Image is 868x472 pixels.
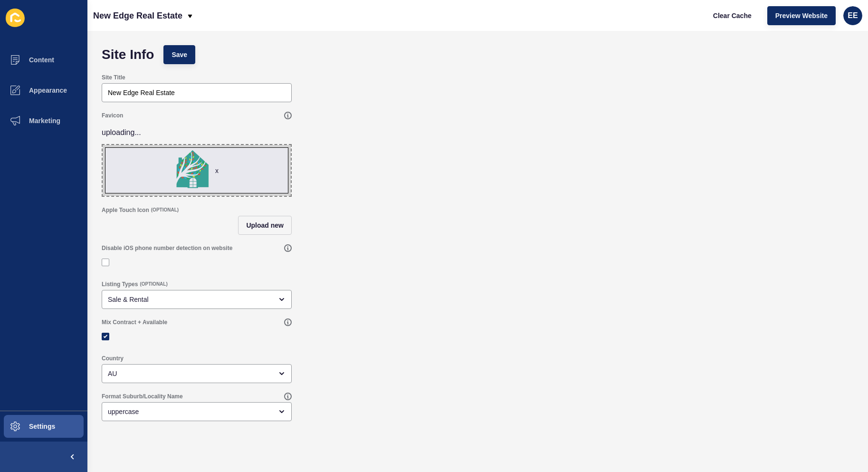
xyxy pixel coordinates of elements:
[151,207,179,213] span: (OPTIONAL)
[172,50,187,59] span: Save
[102,121,292,144] p: uploading...
[102,364,292,383] div: open menu
[102,393,183,400] label: Format Suburb/Locality Name
[713,11,752,20] span: Clear Cache
[102,355,124,362] label: Country
[246,221,284,230] span: Upload new
[163,45,195,64] button: Save
[215,166,219,175] div: x
[102,402,292,421] div: open menu
[775,11,828,20] span: Preview Website
[767,6,836,25] button: Preview Website
[102,50,154,59] h1: Site Info
[238,216,292,235] button: Upload new
[140,281,167,288] span: (OPTIONAL)
[102,290,292,309] div: open menu
[102,280,138,288] label: Listing Types
[848,11,858,20] span: EE
[102,112,123,119] label: Favicon
[93,4,182,28] p: New Edge Real Estate
[102,244,232,252] label: Disable iOS phone number detection on website
[102,318,167,326] label: Mix Contract + Available
[705,6,760,25] button: Clear Cache
[102,206,149,214] label: Apple Touch Icon
[102,74,125,81] label: Site Title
